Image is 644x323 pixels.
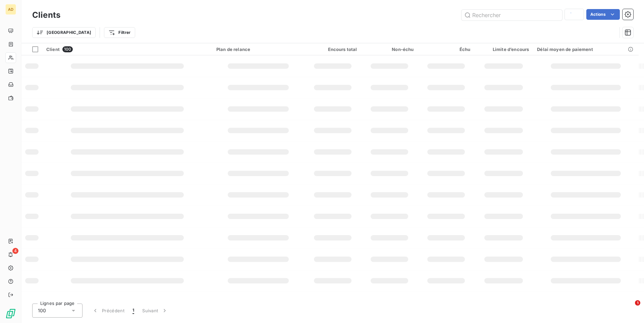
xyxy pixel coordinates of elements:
[5,308,16,319] img: Logo LeanPay
[5,4,16,15] div: AD
[422,47,471,52] div: Échu
[479,47,529,52] div: Limite d’encours
[621,300,637,316] iframe: Intercom live chat
[62,46,73,52] span: 100
[12,248,18,254] span: 4
[586,9,620,20] button: Actions
[635,300,640,306] span: 1
[365,47,414,52] div: Non-échu
[132,307,134,314] span: 1
[38,307,46,314] span: 100
[104,27,135,38] button: Filtrer
[537,47,635,52] div: Délai moyen de paiement
[46,47,60,52] span: Client
[138,304,172,318] button: Suivant
[88,304,128,318] button: Précédent
[216,47,301,52] div: Plan de relance
[128,304,138,318] button: 1
[309,47,357,52] div: Encours total
[462,10,562,20] input: Rechercher
[32,9,60,21] h3: Clients
[32,27,96,38] button: [GEOGRAPHIC_DATA]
